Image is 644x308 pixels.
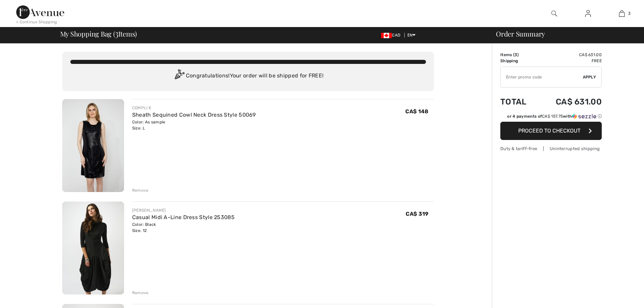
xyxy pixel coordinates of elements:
div: Remove [132,290,149,296]
span: CA$ 148 [405,108,428,115]
div: or 4 payments of with [507,113,602,119]
td: Items ( ) [500,52,537,58]
div: < Continue Shopping [16,19,57,25]
span: CA$ 157.75 [542,114,563,119]
iframe: Opens a widget where you can find more information [601,288,637,305]
div: Congratulations! Your order will be shipped for FREE! [70,69,426,83]
div: Color: As sample Size: L [132,119,256,131]
span: 3 [115,29,118,38]
img: My Bag [619,9,625,18]
td: CA$ 631.00 [537,52,602,58]
a: Sheath Sequined Cowl Neck Dress Style 50069 [132,112,256,118]
input: Promo code [501,67,583,87]
span: Apply [583,74,596,80]
img: Sheath Sequined Cowl Neck Dress Style 50069 [62,99,124,192]
span: CA$ 319 [406,211,428,217]
img: 1ère Avenue [16,5,64,19]
td: Free [537,58,602,64]
img: Sezzle [572,113,596,119]
td: Total [500,90,537,113]
div: Remove [132,187,149,193]
img: Canadian Dollar [381,33,392,38]
span: CAD [381,33,403,38]
td: Shipping [500,58,537,64]
div: COMPLI K [132,105,256,111]
img: My Info [585,9,591,18]
span: My Shopping Bag ( Items) [60,30,137,37]
a: 3 [605,9,638,18]
span: 3 [515,52,517,57]
div: Color: Black Size: 12 [132,221,235,234]
td: CA$ 631.00 [537,90,602,113]
img: Casual Midi A-Line Dress Style 253085 [62,202,124,294]
span: 3 [628,10,630,17]
img: search the website [551,9,557,18]
a: Sign In [580,9,596,18]
div: Duty & tariff-free | Uninterrupted shipping [500,145,602,152]
span: EN [407,33,416,38]
a: Casual Midi A-Line Dress Style 253085 [132,214,235,220]
button: Proceed to Checkout [500,122,602,140]
span: Proceed to Checkout [518,127,580,134]
div: or 4 payments ofCA$ 157.75withSezzle Click to learn more about Sezzle [500,113,602,122]
img: Congratulation2.svg [172,69,186,83]
div: Order Summary [488,30,640,37]
div: [PERSON_NAME] [132,207,235,213]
